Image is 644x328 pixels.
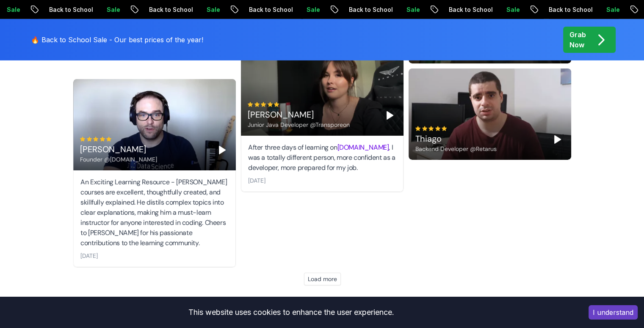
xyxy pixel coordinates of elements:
[569,30,586,50] p: Grab Now
[80,177,229,248] div: An Exciting Learning Resource - [PERSON_NAME] courses are excellent, thoughtfully created, and sk...
[242,5,299,14] p: Back to School
[442,5,499,14] p: Back to School
[6,303,576,322] div: This website uses cookies to enhance the user experience.
[31,35,203,45] p: 🔥 Back to School Sale - Our best prices of the year!
[199,5,227,14] p: Sale
[100,5,127,14] p: Sale
[248,176,265,185] div: [DATE]
[542,5,599,14] p: Back to School
[215,143,229,157] button: Play
[383,109,396,122] button: Play
[248,142,396,173] div: After three days of learning on , I was a totally different person, more confident as a developer...
[80,155,157,164] div: Founder @[DOMAIN_NAME]
[142,5,199,14] p: Back to School
[415,145,497,153] div: Backend Developer @Retarus
[80,251,98,260] div: [DATE]
[304,273,341,285] button: Load more
[589,305,638,320] button: Accept cookies
[337,143,389,152] a: [DOMAIN_NAME]
[415,133,497,145] div: Thiago
[42,5,100,14] p: Back to School
[80,143,157,155] div: [PERSON_NAME]
[299,5,326,14] p: Sale
[399,5,426,14] p: Sale
[342,5,399,14] p: Back to School
[248,120,350,129] div: Junior Java Developer @Transporeon
[550,133,564,146] button: Play
[248,109,350,120] div: [PERSON_NAME]
[599,5,626,14] p: Sale
[499,5,526,14] p: Sale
